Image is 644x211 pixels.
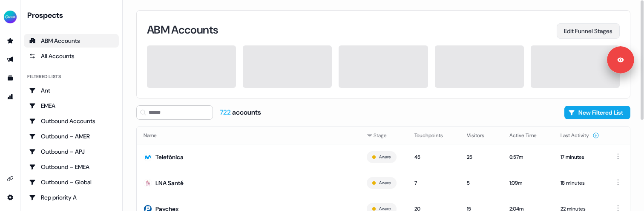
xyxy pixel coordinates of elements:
div: EMEA [29,101,114,110]
div: Outbound – APJ [29,147,114,156]
div: Rep priority A [29,193,114,202]
div: Ant [29,86,114,95]
button: Edit Funnel Stages [557,23,620,39]
div: Prospects [27,10,119,20]
a: Go to Ant [24,84,119,97]
a: Go to Outbound – APJ [24,145,119,158]
a: Go to attribution [3,90,17,104]
div: 25 [467,153,496,161]
a: ABM Accounts [24,34,119,48]
span: 722 [220,108,232,117]
a: Go to templates [3,71,17,85]
a: Go to Rep priority A [24,191,119,204]
div: Telefónica [155,153,184,161]
a: Go to integrations [3,172,17,186]
div: Filtered lists [27,73,61,80]
button: Aware [379,179,391,187]
a: Go to Outbound – EMEA [24,160,119,174]
div: ABM Accounts [29,37,114,45]
div: LNA Santé [155,179,184,187]
button: New Filtered List [564,106,630,119]
button: Last Activity [561,128,599,143]
button: Visitors [467,128,494,143]
button: Active Time [509,128,547,143]
a: Go to Outbound – Global [24,175,119,189]
div: 7 [414,179,453,187]
div: accounts [220,108,261,117]
h3: ABM Accounts [147,24,218,35]
div: 5 [467,179,496,187]
div: Outbound – Global [29,178,114,186]
div: 17 minutes [561,153,599,161]
div: Outbound – AMER [29,132,114,141]
button: Touchpoints [414,128,453,143]
div: 1:09m [509,179,547,187]
div: 6:57m [509,153,547,161]
a: Go to prospects [3,34,17,48]
div: Outbound – EMEA [29,163,114,171]
div: 18 minutes [561,179,599,187]
a: Go to EMEA [24,99,119,113]
div: All Accounts [29,52,114,60]
div: 45 [414,153,453,161]
div: Stage [367,131,401,140]
a: Go to integrations [3,191,17,204]
a: Go to Outbound Accounts [24,114,119,128]
div: Outbound Accounts [29,117,114,125]
a: All accounts [24,49,119,63]
button: Aware [379,153,391,161]
a: Go to Outbound – AMER [24,129,119,143]
th: Name [137,127,360,144]
a: Go to outbound experience [3,53,17,66]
